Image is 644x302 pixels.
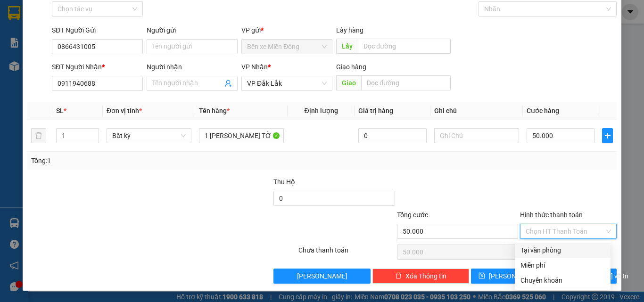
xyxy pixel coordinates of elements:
span: SL [56,107,64,114]
button: [PERSON_NAME] [273,269,370,284]
label: Hình thức thanh toán [520,211,583,219]
span: [PERSON_NAME] [297,271,347,281]
div: Người nhận [147,62,238,72]
div: Chuyển khoản [520,275,605,286]
span: Tổng cước [397,211,428,219]
div: Tổng: 1 [31,155,249,166]
span: Thu Hộ [273,178,295,186]
span: Đơn vị tính [107,107,142,114]
span: Bến xe Miền Đông [247,40,327,54]
button: delete [31,128,46,143]
button: save[PERSON_NAME] [471,269,543,284]
li: VP Bến xe Miền Đông [5,40,65,61]
span: Lấy hàng [336,26,363,34]
button: printer[PERSON_NAME] và In [545,269,617,284]
div: VP gửi [241,25,332,35]
input: Dọc đường [358,39,451,54]
b: Quán nước dãy 8 - D07, BX Miền Đông 292 Đinh Bộ Lĩnh [5,62,63,101]
input: 0 [358,128,426,143]
span: environment [5,63,11,69]
div: Người gửi [147,25,238,35]
input: Dọc đường [361,75,451,90]
span: [PERSON_NAME] [489,271,539,281]
span: VP Đắk Lắk [247,76,327,90]
input: VD: Bàn, Ghế [199,128,284,143]
button: deleteXóa Thông tin [372,269,469,284]
span: Giá trị hàng [358,107,393,114]
th: Ghi chú [430,102,523,120]
li: Quý Thảo [5,5,137,23]
span: Cước hàng [527,107,559,114]
span: plus [603,132,612,139]
span: Tên hàng [199,107,230,114]
div: SĐT Người Gửi [52,25,143,35]
span: Bất kỳ [112,129,186,143]
span: user-add [224,80,232,87]
span: Xóa Thông tin [405,271,446,281]
div: Chưa thanh toán [297,245,396,261]
div: Miễn phí [520,260,605,270]
span: save [479,272,485,280]
div: Tại văn phòng [520,245,605,255]
span: environment [65,52,72,59]
span: Định lượng [304,107,338,114]
span: Lấy [336,39,358,54]
span: Giao [336,75,361,90]
span: VP Nhận [241,63,268,71]
span: delete [395,272,402,280]
button: plus [602,128,613,143]
span: Giao hàng [336,63,366,71]
input: Ghi Chú [434,128,519,143]
div: SĐT Người Nhận [52,62,143,72]
li: VP VP Đắk Lắk [65,40,125,50]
